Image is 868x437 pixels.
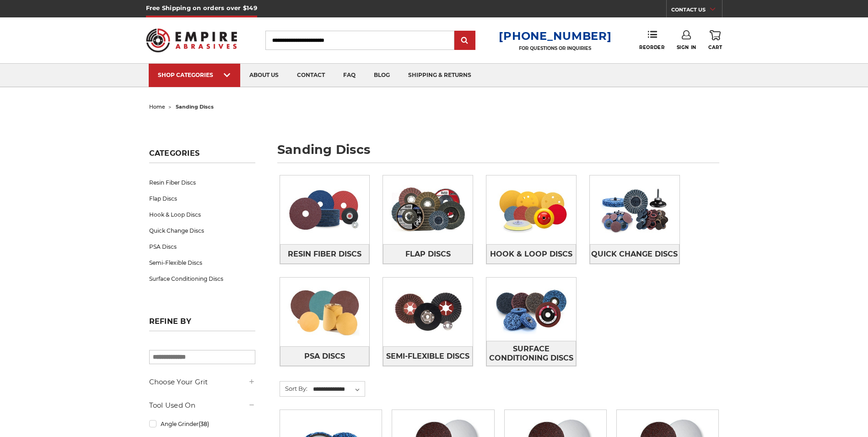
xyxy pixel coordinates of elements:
[383,346,473,366] a: Semi-Flexible Discs
[149,400,255,411] h5: Tool Used On
[708,44,722,50] span: Cart
[149,149,255,163] h5: Categories
[176,104,214,110] span: sanding discs
[277,143,719,163] h1: sanding discs
[149,377,255,388] h5: Choose Your Grit
[304,349,345,364] span: PSA Discs
[708,30,722,50] a: Cart
[383,178,473,241] img: Flap Discs
[288,64,334,87] a: contact
[280,280,370,344] img: PSA Discs
[639,30,664,50] a: Reorder
[383,280,473,344] img: Semi-Flexible Discs
[280,244,370,264] a: Resin Fiber Discs
[280,346,370,366] a: PSA Discs
[280,382,307,395] label: Sort By:
[280,178,370,241] img: Resin Fiber Discs
[240,64,288,87] a: about us
[158,71,231,78] div: SHOP CATEGORIES
[486,341,576,366] a: Surface Conditioning Discs
[149,104,165,110] a: home
[149,175,255,191] a: Resin Fiber Discs
[149,191,255,207] a: Flap Discs
[590,244,679,264] a: Quick Change Discs
[149,239,255,255] a: PSA Discs
[490,246,572,262] span: Hook & Loop Discs
[312,382,365,396] select: Sort By:
[149,207,255,223] a: Hook & Loop Discs
[149,223,255,239] a: Quick Change Discs
[486,244,576,264] a: Hook & Loop Discs
[199,421,209,427] span: (38)
[386,349,469,364] span: Semi-Flexible Discs
[677,44,696,50] span: Sign In
[591,246,678,262] span: Quick Change Discs
[671,5,722,17] a: CONTACT US
[334,64,365,87] a: faq
[499,29,611,43] a: [PHONE_NUMBER]
[456,32,474,50] input: Submit
[149,271,255,287] a: Surface Conditioning Discs
[487,341,576,366] span: Surface Conditioning Discs
[149,255,255,271] a: Semi-Flexible Discs
[288,246,361,262] span: Resin Fiber Discs
[365,64,399,87] a: blog
[399,64,480,87] a: shipping & returns
[486,278,576,341] img: Surface Conditioning Discs
[499,45,611,51] p: FOR QUESTIONS OR INQUIRIES
[149,317,255,331] h5: Refine by
[383,244,473,264] a: Flap Discs
[405,246,451,262] span: Flap Discs
[486,178,576,241] img: Hook & Loop Discs
[146,22,237,58] img: Empire Abrasives
[639,44,664,50] span: Reorder
[590,178,679,241] img: Quick Change Discs
[149,416,255,432] a: Angle Grinder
